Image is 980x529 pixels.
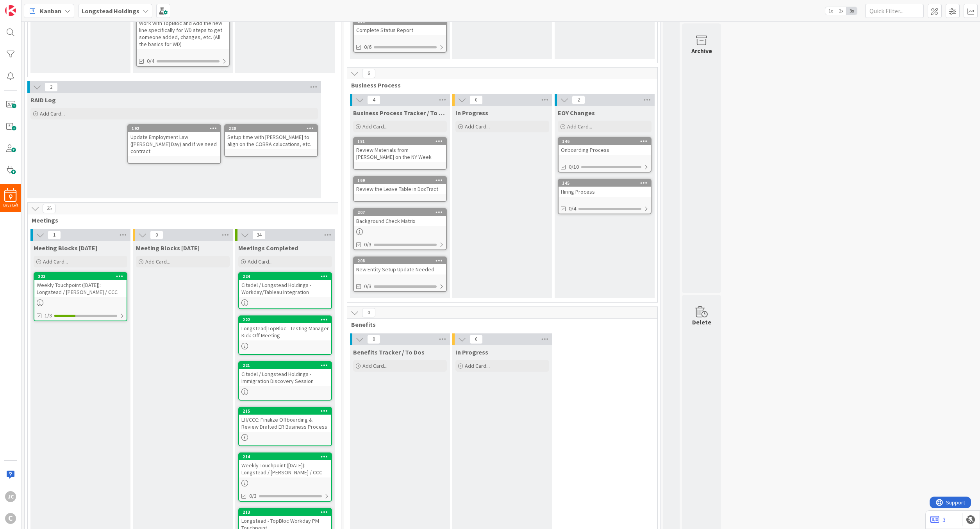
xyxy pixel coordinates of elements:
[137,18,229,49] div: Work with TopBloc and Add the new line specifically for WD steps to get someone added, changes, e...
[40,6,61,16] span: Kanban
[239,453,331,460] div: 214
[354,257,446,264] div: 208
[354,138,446,145] div: 181
[559,187,651,197] div: Hiring Process
[32,216,328,224] span: Meetings
[362,362,387,369] span: Add Card...
[572,95,585,105] span: 2
[239,408,331,432] div: 215LH/CCC: Finalize Offboarding & Review Drafted ER Business Process
[692,317,711,327] div: Delete
[865,4,924,18] input: Quick Filter...
[48,230,61,240] span: 1
[239,316,331,340] div: 222Longstead|TopBloc - Testing Manager Kick Off Meeting
[354,25,446,35] div: Complete Status Report
[362,123,387,130] span: Add Card...
[150,230,163,240] span: 0
[362,308,375,317] span: 0
[239,460,331,477] div: Weekly Touchpoint ([DATE]): Longstead / [PERSON_NAME] / CCC
[34,280,127,297] div: Weekly Touchpoint ([DATE]): Longstead / [PERSON_NAME] / CCC
[930,515,946,524] a: 3
[469,95,483,105] span: 0
[239,316,331,323] div: 222
[128,132,220,156] div: Update Employment Law ([PERSON_NAME] Day) and if we need contract
[825,7,836,15] span: 1x
[30,96,56,104] span: RAID Log
[239,369,331,386] div: Citadel / Longstead Holdings - Immigration Discovery Session
[239,273,331,280] div: 224
[239,408,331,415] div: 215
[243,317,331,322] div: 222
[239,280,331,297] div: Citadel / Longstead Holdings - Workday/Tableau Integration
[562,180,651,186] div: 145
[357,210,446,215] div: 207
[357,139,446,144] div: 181
[243,509,331,515] div: 213
[354,138,446,162] div: 181Review Materials from [PERSON_NAME] on the NY Week
[364,282,371,290] span: 0/3
[40,110,65,117] span: Add Card...
[846,7,857,15] span: 3x
[353,348,425,356] span: Benefits Tracker / To Dos
[243,408,331,414] div: 215
[34,273,127,297] div: 223Weekly Touchpoint ([DATE]): Longstead / [PERSON_NAME] / CCC
[559,180,651,197] div: 145Hiring Process
[364,43,371,51] span: 0/6
[225,132,317,149] div: Setup time with [PERSON_NAME] to align on the COBRA calucations, etc.
[145,258,170,265] span: Add Card...
[128,125,220,132] div: 192
[9,194,12,200] span: 9
[239,323,331,340] div: Longstead|TopBloc - Testing Manager Kick Off Meeting
[43,204,56,213] span: 35
[354,145,446,162] div: Review Materials from [PERSON_NAME] on the NY Week
[225,125,317,132] div: 220
[559,145,651,155] div: Onboarding Process
[559,138,651,145] div: 146
[132,126,220,131] div: 192
[465,123,490,130] span: Add Card...
[38,274,127,279] div: 223
[354,177,446,194] div: 169Review the Leave Table in DocTract
[691,46,712,55] div: Archive
[354,184,446,194] div: Review the Leave Table in DocTract
[249,492,257,500] span: 0/3
[836,7,846,15] span: 2x
[455,109,488,117] span: In Progress
[34,244,97,252] span: Meeting Blocks Today
[354,257,446,274] div: 208New Entity Setup Update Needed
[354,264,446,274] div: New Entity Setup Update Needed
[45,312,52,320] span: 1/3
[465,362,490,369] span: Add Card...
[367,95,380,105] span: 4
[228,126,317,131] div: 220
[5,513,16,524] div: C
[248,258,273,265] span: Add Card...
[34,273,127,280] div: 223
[367,335,380,344] span: 0
[354,18,446,35] div: 219Complete Status Report
[239,273,331,297] div: 224Citadel / Longstead Holdings - Workday/Tableau Integration
[5,5,16,16] img: Visit kanbanzone.com
[252,230,266,240] span: 34
[238,244,298,252] span: Meetings Completed
[354,177,446,184] div: 169
[225,125,317,149] div: 220Setup time with [PERSON_NAME] to align on the COBRA calucations, etc.
[128,125,220,156] div: 192Update Employment Law ([PERSON_NAME] Day) and if we need contract
[357,178,446,183] div: 169
[354,216,446,226] div: Background Check Matrix
[357,258,446,264] div: 208
[351,321,648,328] span: Benefits
[136,244,200,252] span: Meeting Blocks Tomorrow
[559,138,651,155] div: 146Onboarding Process
[455,348,488,356] span: In Progress
[569,205,576,213] span: 0/4
[239,509,331,516] div: 213
[567,123,592,130] span: Add Card...
[559,180,651,187] div: 145
[354,209,446,216] div: 207
[353,109,447,117] span: Business Process Tracker / To Dos
[243,274,331,279] div: 224
[558,109,595,117] span: EOY Changes
[82,7,139,15] b: Longstead Holdings
[364,240,371,249] span: 0/3
[5,491,16,502] div: JC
